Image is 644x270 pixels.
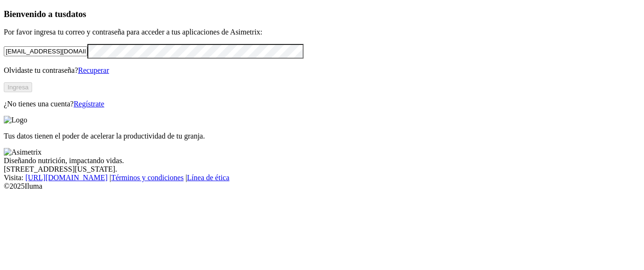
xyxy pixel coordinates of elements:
[4,9,640,19] h3: Bienvenido a tus
[74,100,104,108] a: Regístrate
[25,174,108,182] a: [URL][DOMAIN_NAME]
[4,66,640,75] p: Olvidaste tu contraseña?
[4,174,640,182] div: Visita : | |
[4,100,640,108] p: ¿No tienes una cuenta?
[4,165,640,174] div: [STREET_ADDRESS][US_STATE].
[78,66,109,74] a: Recuperar
[66,9,86,19] span: datos
[4,157,640,165] div: Diseñando nutrición, impactando vidas.
[4,182,640,191] div: © 2025 Iluma
[4,46,87,56] input: Tu correo
[4,82,32,92] button: Ingresa
[4,28,640,36] p: Por favor ingresa tu correo y contraseña para acceder a tus aplicaciones de Asimetrix:
[4,132,640,140] p: Tus datos tienen el poder de acelerar la productividad de tu granja.
[111,174,184,182] a: Términos y condiciones
[4,148,42,157] img: Asimetrix
[187,174,229,182] a: Línea de ética
[4,116,27,124] img: Logo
